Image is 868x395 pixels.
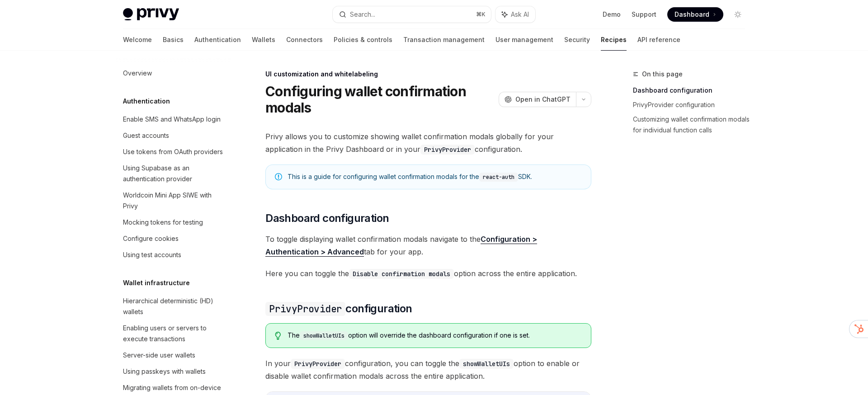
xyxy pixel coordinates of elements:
div: This is a guide for configuring wallet confirmation modals for the SDK. [288,172,582,182]
span: Ask AI [511,10,529,19]
a: API reference [637,29,680,51]
span: Dashboard configuration [265,211,389,226]
code: PrivyProvider [291,359,345,369]
a: Wallets [252,29,275,51]
code: Disable confirmation modals [349,269,454,279]
div: The option will override the dashboard configuration if one is set. [288,331,582,340]
code: PrivyProvider [420,145,475,155]
div: Using passkeys with wallets [123,366,206,377]
a: Hierarchical deterministic (HD) wallets [116,293,231,320]
a: Mocking tokens for testing [116,214,231,230]
div: Using test accounts [123,249,181,260]
a: Overview [116,65,231,81]
div: Configure cookies [123,233,179,244]
h1: Configuring wallet confirmation modals [265,83,495,116]
svg: Tip [275,332,281,340]
div: Enabling users or servers to execute transactions [123,323,226,344]
a: Dashboard configuration [633,83,752,98]
a: Recipes [601,29,627,51]
svg: Note [275,173,282,180]
code: showWalletUIs [459,359,514,369]
span: Dashboard [675,10,709,19]
code: PrivyProvider [265,302,345,316]
code: react-auth [479,173,518,182]
div: Overview [123,68,152,79]
h5: Authentication [123,96,170,107]
a: Customizing wallet confirmation modals for individual function calls [633,112,752,137]
a: Dashboard [667,7,723,22]
a: Welcome [123,29,152,51]
a: Security [564,29,590,51]
a: User management [495,29,553,51]
a: Worldcoin Mini App SIWE with Privy [116,187,231,214]
span: Here you can toggle the option across the entire application. [265,267,591,280]
span: configuration [265,301,412,316]
a: Configure cookies [116,230,231,247]
a: Connectors [286,29,323,51]
a: Enable SMS and WhatsApp login [116,111,231,127]
div: Server-side user wallets [123,350,195,361]
div: Guest accounts [123,130,169,141]
a: PrivyProvider configuration [633,98,752,112]
button: Toggle dark mode [731,7,745,22]
span: Privy allows you to customize showing wallet confirmation modals globally for your application in... [265,130,591,155]
div: Mocking tokens for testing [123,217,203,228]
span: ⌘ K [476,11,486,18]
a: Enabling users or servers to execute transactions [116,320,231,347]
a: Using Supabase as an authentication provider [116,160,231,187]
span: On this page [642,69,683,80]
button: Search...⌘K [333,6,491,23]
span: Open in ChatGPT [515,95,571,104]
a: Transaction management [403,29,485,51]
a: Server-side user wallets [116,347,231,363]
a: Use tokens from OAuth providers [116,144,231,160]
div: Using Supabase as an authentication provider [123,163,226,184]
a: Policies & controls [334,29,392,51]
a: Using test accounts [116,247,231,263]
div: Hierarchical deterministic (HD) wallets [123,296,226,317]
h5: Wallet infrastructure [123,277,190,288]
div: Search... [350,9,375,20]
div: Enable SMS and WhatsApp login [123,114,221,125]
span: In your configuration, you can toggle the option to enable or disable wallet confirmation modals ... [265,357,591,382]
button: Ask AI [495,6,535,23]
a: Demo [603,10,621,19]
code: showWalletUIs [300,331,348,340]
a: Guest accounts [116,127,231,144]
button: Open in ChatGPT [499,92,576,107]
div: Worldcoin Mini App SIWE with Privy [123,190,226,212]
a: Using passkeys with wallets [116,363,231,380]
img: light logo [123,8,179,21]
a: Authentication [194,29,241,51]
a: Basics [163,29,184,51]
span: To toggle displaying wallet confirmation modals navigate to the tab for your app. [265,233,591,258]
div: UI customization and whitelabeling [265,70,591,79]
div: Use tokens from OAuth providers [123,146,223,157]
a: Support [632,10,656,19]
